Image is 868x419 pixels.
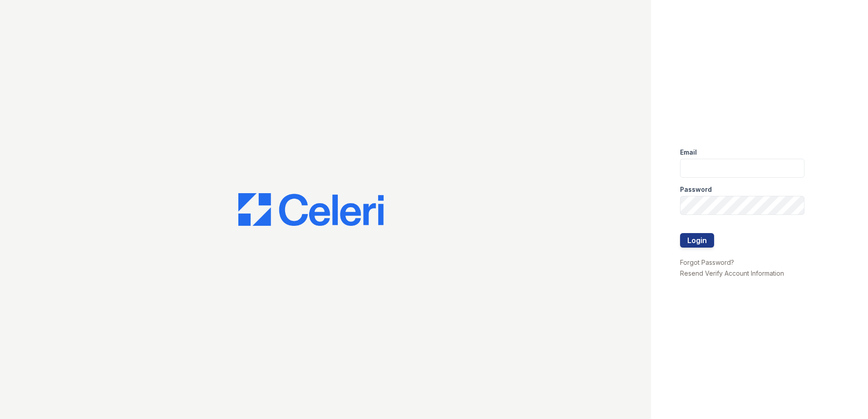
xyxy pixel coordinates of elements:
[680,148,697,157] label: Email
[680,233,714,248] button: Login
[680,185,712,194] label: Password
[680,269,784,277] a: Resend Verify Account Information
[238,193,384,226] img: CE_Logo_Blue-a8612792a0a2168367f1c8372b55b34899dd931a85d93a1a3d3e32e68fde9ad4.png
[680,258,734,266] a: Forgot Password?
